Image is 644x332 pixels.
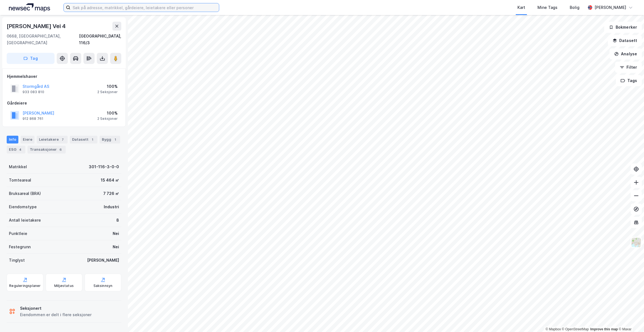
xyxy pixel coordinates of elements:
div: 4 [18,147,23,152]
div: Info [7,136,18,143]
div: Antall leietakere [9,217,41,224]
div: [PERSON_NAME] Vei 4 [7,22,67,31]
div: Tinglyst [9,257,25,264]
div: 1 [90,137,95,142]
div: ESG [7,146,25,153]
div: Nei [113,244,119,250]
div: Festegrunn [9,244,31,250]
img: logo.a4113a55bc3d86da70a041830d287a7e.svg [9,3,50,12]
button: Datasett [608,35,642,46]
div: 8 [116,217,119,224]
div: Bruksareal (BRA) [9,190,41,197]
div: 1 [112,137,118,142]
div: Datasett [70,136,97,143]
div: 2 Seksjoner [97,117,118,121]
div: 15 464 ㎡ [101,177,119,184]
div: 912 868 761 [23,117,43,121]
div: Leietakere [37,136,68,143]
div: 100% [97,83,118,90]
div: [PERSON_NAME] [87,257,119,264]
div: 0668, [GEOGRAPHIC_DATA], [GEOGRAPHIC_DATA] [7,33,79,46]
div: Punktleie [9,230,27,237]
div: 6 [58,147,63,152]
div: Reguleringsplaner [9,284,41,288]
button: Tag [7,53,55,64]
div: 7 726 ㎡ [103,190,119,197]
div: 301-116-3-0-0 [89,163,119,170]
div: 933 083 810 [23,90,44,94]
a: Mapbox [546,327,561,331]
div: Nei [113,230,119,237]
div: Kart [517,4,525,11]
input: Søk på adresse, matrikkel, gårdeiere, leietakere eller personer [70,3,219,12]
div: Bolig [570,4,579,11]
button: Analyse [610,48,642,60]
div: Hjemmelshaver [7,73,121,80]
a: Improve this map [590,327,618,331]
div: Industri [104,204,119,210]
iframe: Chat Widget [616,305,644,332]
div: [GEOGRAPHIC_DATA], 116/3 [79,33,121,46]
div: 7 [60,137,65,142]
div: Eiendommen er delt i flere seksjoner [20,311,92,318]
div: Eiere [21,136,34,143]
div: Eiendomstype [9,204,37,210]
div: Mine Tags [537,4,557,11]
div: [PERSON_NAME] [594,4,626,11]
button: Filter [615,62,642,73]
div: Matrikkel [9,163,27,170]
div: 2 Seksjoner [97,90,118,94]
a: OpenStreetMap [562,327,589,331]
img: Z [631,237,641,248]
div: Tomteareal [9,177,31,184]
button: Bokmerker [604,22,642,33]
div: Saksinnsyn [93,284,113,288]
div: Miljøstatus [54,284,74,288]
button: Tags [616,75,642,86]
div: Bygg [100,136,120,143]
div: 100% [97,110,118,117]
div: Seksjonert [20,305,92,312]
div: Transaksjoner [28,146,66,153]
div: Gårdeiere [7,100,121,106]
